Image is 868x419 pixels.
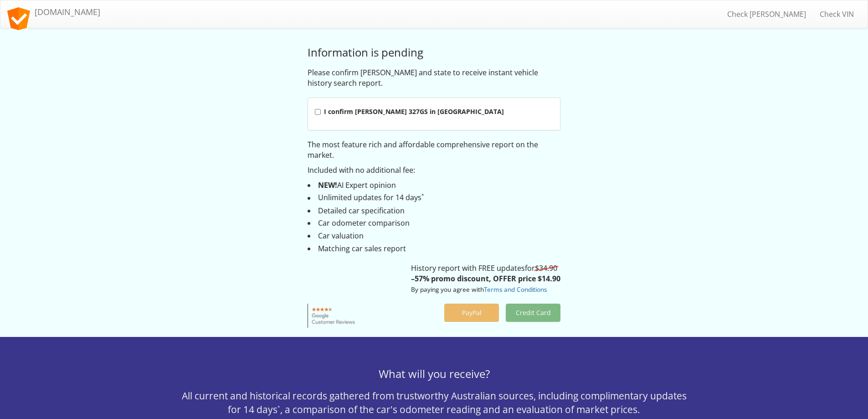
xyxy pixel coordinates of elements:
[308,180,560,191] li: AI Expert opinion
[484,285,547,294] a: Terms and Conditions
[308,231,560,241] li: Car valuation
[175,368,694,380] h3: What will you receive?
[411,285,547,294] small: By paying you agree with
[308,218,560,228] li: Car odometer comparison
[7,7,30,30] img: logo.svg
[0,0,107,23] a: [DOMAIN_NAME]
[506,304,560,322] button: Credit Card
[525,263,557,273] span: for
[444,304,499,322] button: PayPal
[308,67,560,88] p: Please confirm [PERSON_NAME] and state to receive instant vehicle history search report.
[411,263,560,295] p: History report with FREE updates
[308,165,560,176] p: Included with no additional fee:
[308,192,560,203] li: Unlimited updates for 14 days
[308,47,560,58] h3: Information is pending
[308,304,360,328] img: Google customer reviews
[324,107,504,116] strong: I confirm [PERSON_NAME] 327GS in [GEOGRAPHIC_DATA]
[308,243,560,254] li: Matching car sales report
[315,109,321,115] input: I confirm [PERSON_NAME] 327GS in [GEOGRAPHIC_DATA]
[720,3,813,26] a: Check [PERSON_NAME]
[813,3,861,26] a: Check VIN
[411,274,560,284] strong: –57% promo discount, OFFER price $14.90
[535,263,557,273] s: $34.90
[308,206,560,216] li: Detailed car specification
[308,140,560,160] p: The most feature rich and affordable comprehensive report on the market.
[318,180,337,190] strong: NEW!
[175,389,694,416] p: All current and historical records gathered from trustworthy Australian sources, including compli...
